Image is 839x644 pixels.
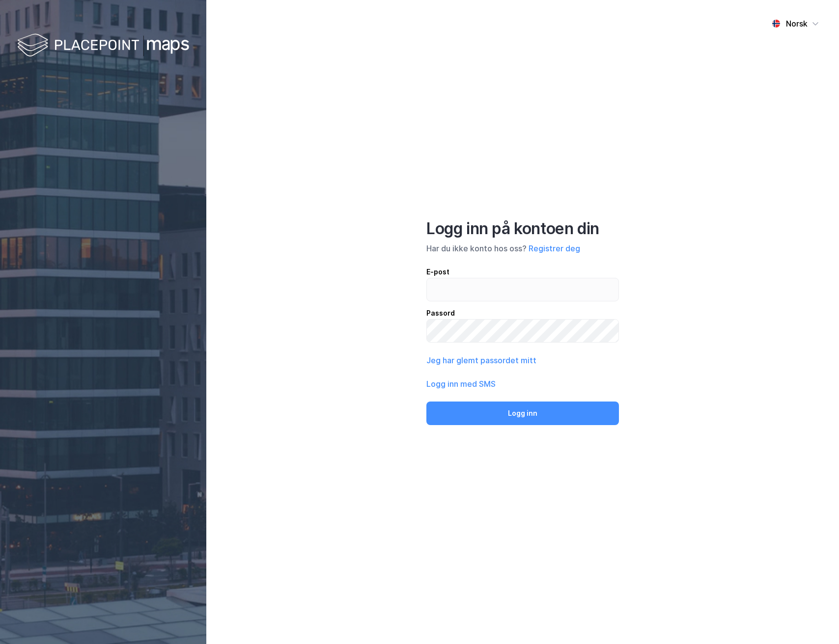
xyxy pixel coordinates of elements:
div: Norsk [786,18,808,29]
div: Har du ikke konto hos oss? [426,242,619,254]
div: Passord [426,307,619,319]
button: Registrer deg [529,242,580,254]
img: logo-white.f07954bde2210d2a523dddb988cd2aa7.svg [17,31,189,60]
button: Logg inn med SMS [426,378,496,390]
button: Logg inn [426,402,619,425]
button: Jeg har glemt passordet mitt [426,354,536,366]
div: E-post [426,266,619,278]
div: Logg inn på kontoen din [426,219,619,239]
